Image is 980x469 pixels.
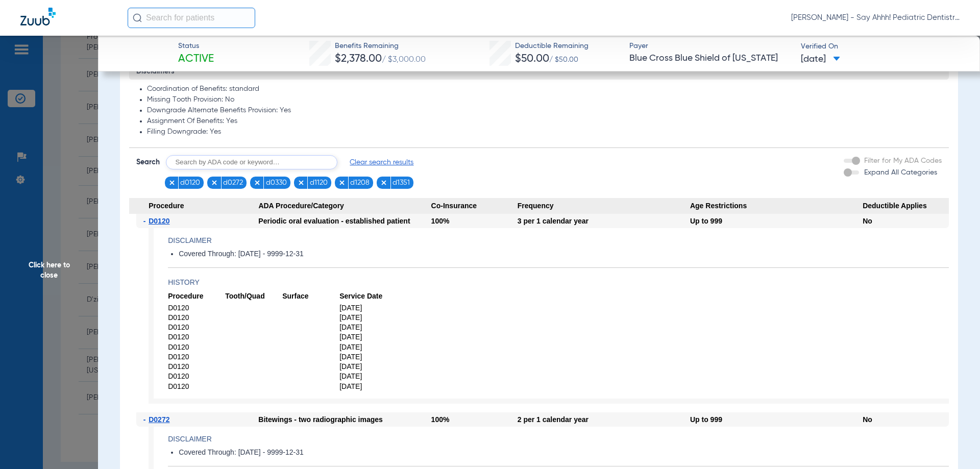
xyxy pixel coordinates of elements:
span: D0120 [168,323,225,332]
span: Search [136,157,160,167]
span: / $3,000.00 [382,56,426,64]
div: No [863,214,949,228]
span: d1120 [310,178,328,188]
span: - [143,214,149,228]
span: D0120 [168,303,225,313]
span: Clear search results [350,157,413,167]
span: [DATE] [801,53,840,66]
span: D0120 [168,352,225,362]
span: D0120 [168,362,225,372]
div: Bitewings - two radiographic images [258,412,431,427]
span: Deductible Remaining [515,41,589,52]
div: 3 per 1 calendar year [518,214,690,228]
span: $50.00 [515,54,549,64]
span: Expand All Categories [864,169,937,176]
img: x.svg [254,179,261,186]
span: [DATE] [339,303,397,313]
span: D0120 [168,313,225,323]
span: d0330 [266,178,287,188]
span: Benefits Remaining [335,41,426,52]
span: D0120 [149,217,169,225]
li: Missing Tooth Provision: No [147,95,942,105]
img: x.svg [211,179,218,186]
span: Surface [282,291,339,301]
span: [PERSON_NAME] - Say Ahhh! Pediatric Dentistry [791,13,960,23]
div: No [863,412,949,427]
img: x.svg [338,179,346,186]
span: ADA Procedure/Category [258,198,431,214]
span: Status [178,41,214,52]
li: Downgrade Alternate Benefits Provision: Yes [147,106,942,115]
div: Periodic oral evaluation - established patient [258,214,431,228]
h4: History [168,277,949,288]
span: Service Date [339,291,397,301]
img: Search Icon [133,13,142,22]
li: Covered Through: [DATE] - 9999-12-31 [179,448,949,457]
li: Assignment Of Benefits: Yes [147,117,942,126]
span: d0272 [223,178,243,188]
span: [DATE] [339,362,397,372]
div: 100% [431,214,518,228]
div: 100% [431,412,518,427]
span: [DATE] [339,332,397,342]
div: Up to 999 [690,412,863,427]
span: - [143,412,149,427]
input: Search for patients [128,8,255,28]
label: Filter for My ADA Codes [862,156,942,166]
li: Filling Downgrade: Yes [147,128,942,137]
span: Active [178,52,214,66]
span: Age Restrictions [690,198,863,214]
li: Coordination of Benefits: standard [147,85,942,94]
span: [DATE] [339,342,397,352]
span: [DATE] [339,323,397,332]
span: D0120 [168,372,225,381]
span: Deductible Applies [863,198,949,214]
img: Zuub Logo [20,8,56,26]
span: [DATE] [339,382,397,391]
div: Up to 999 [690,214,863,228]
img: x.svg [168,179,176,186]
span: [DATE] [339,313,397,323]
span: Blue Cross Blue Shield of [US_STATE] [629,52,792,65]
span: / $50.00 [549,56,578,63]
li: Covered Through: [DATE] - 9999-12-31 [179,250,949,259]
span: Procedure [129,198,259,214]
span: D0120 [168,342,225,352]
span: Tooth/Quad [225,291,282,301]
h4: Disclaimer [168,235,949,246]
span: D0120 [168,332,225,342]
span: d1351 [393,178,410,188]
span: D0120 [168,382,225,391]
span: d1208 [350,178,370,188]
h4: Disclaimer [168,434,949,445]
iframe: Chat Widget [929,420,980,469]
span: Frequency [518,198,690,214]
span: Verified On [801,41,964,52]
span: $2,378.00 [335,54,382,64]
span: Procedure [168,291,225,301]
img: x.svg [298,179,305,186]
input: Search by ADA code or keyword… [166,155,337,169]
span: [DATE] [339,372,397,381]
span: Payer [629,41,792,52]
div: 2 per 1 calendar year [518,412,690,427]
h3: Disclaimers [129,63,949,80]
img: x.svg [380,179,387,186]
span: [DATE] [339,352,397,362]
span: Co-Insurance [431,198,518,214]
span: D0272 [149,415,169,424]
span: d0120 [180,178,200,188]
